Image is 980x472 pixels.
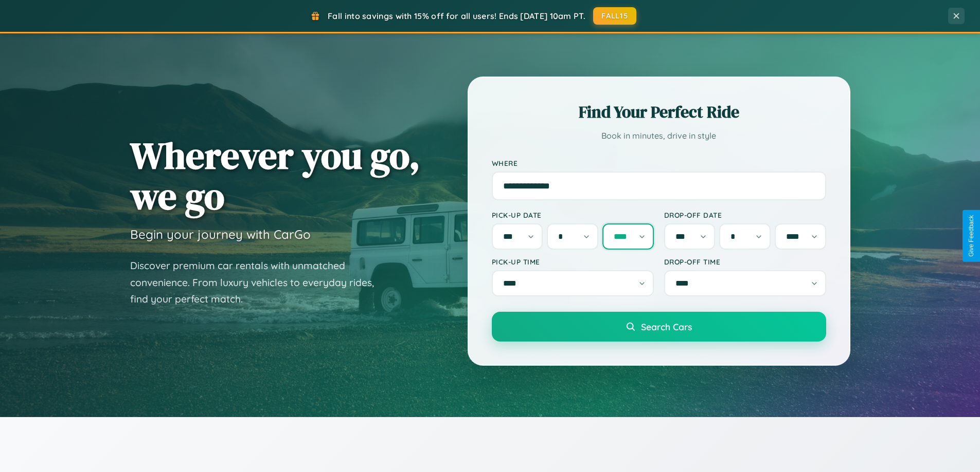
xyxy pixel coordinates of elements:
span: Search Cars [641,321,692,332]
span: Fall into savings with 15% off for all users! Ends [DATE] 10am PT. [328,11,585,21]
label: Drop-off Time [664,257,826,266]
button: FALL15 [593,7,636,25]
label: Pick-up Time [492,257,654,266]
div: Give Feedback [968,215,975,257]
label: Drop-off Date [664,211,826,219]
h3: Begin your journey with CarGo [130,226,311,242]
h2: Find Your Perfect Ride [492,101,826,123]
h1: Wherever you go, we go [130,135,420,216]
p: Book in minutes, drive in style [492,128,826,143]
label: Where [492,159,826,167]
button: Search Cars [492,312,826,342]
label: Pick-up Date [492,211,654,219]
p: Discover premium car rentals with unmatched convenience. From luxury vehicles to everyday rides, ... [130,257,387,308]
